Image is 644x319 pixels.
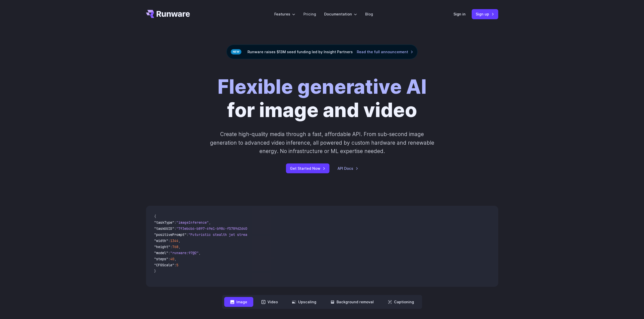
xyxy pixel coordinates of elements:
button: Background removal [324,297,380,307]
button: Image [224,297,253,307]
span: , [209,220,211,225]
span: "width" [154,238,168,243]
span: 1344 [170,238,178,243]
span: : [186,232,189,237]
span: "Futuristic stealth jet streaking through a neon-lit cityscape with glowing purple exhaust" [189,232,373,237]
span: : [168,238,170,243]
a: Read the full announcement [357,49,413,55]
span: "height" [154,245,170,249]
a: API Docs [338,165,358,171]
span: , [178,245,180,249]
a: Get Started Now [286,163,329,173]
span: } [154,269,156,273]
span: "7f3ebcb6-b897-49e1-b98c-f5789d2d40d7" [176,226,253,231]
span: "imageInference" [176,220,209,225]
div: Runware raises $13M seed funding led by Insight Partners [226,45,418,59]
span: : [168,251,170,255]
span: : [174,226,176,231]
span: 40 [170,257,174,261]
span: "positivePrompt" [154,232,186,237]
button: Video [255,297,284,307]
span: { [154,214,156,219]
span: "taskUUID" [154,226,174,231]
span: , [178,238,180,243]
span: : [170,245,172,249]
a: Pricing [303,11,316,17]
span: "taskType" [154,220,174,225]
a: Blog [365,11,373,17]
span: : [174,263,176,267]
a: Go to / [146,10,190,18]
p: Create high-quality media through a fast, affordable API. From sub-second image generation to adv... [209,130,435,155]
h1: for image and video [218,75,427,122]
span: , [174,257,176,261]
span: 5 [176,263,178,267]
label: Features [274,11,295,17]
span: 768 [172,245,178,249]
span: "model" [154,251,168,255]
a: Sign in [453,11,466,17]
strong: Flexible generative AI [218,75,427,99]
span: "steps" [154,257,168,261]
span: , [199,251,201,255]
button: Upscaling [286,297,322,307]
button: Captioning [382,297,420,307]
span: "CFGScale" [154,263,174,267]
span: : [174,220,176,225]
label: Documentation [324,11,357,17]
span: : [168,257,170,261]
a: Sign up [472,9,498,19]
span: "runware:97@2" [170,251,199,255]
